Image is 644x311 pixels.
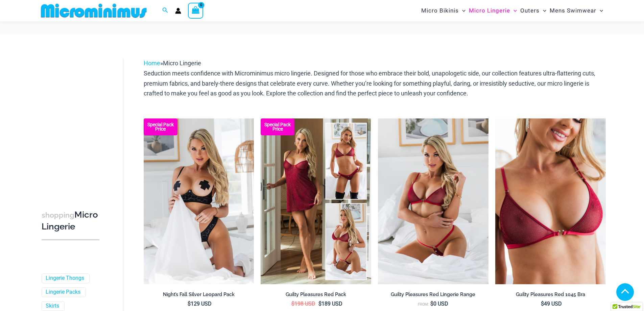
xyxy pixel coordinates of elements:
a: Guilty Pleasures Red Lingerie Range [378,291,488,300]
a: View Shopping Cart, empty [188,3,204,18]
span: shopping [42,211,74,219]
img: Guilty Pleasures Red 1045 Bra 689 Micro 05 [378,118,488,284]
bdi: 49 USD [541,301,562,307]
span: $ [291,301,294,307]
nav: Site Navigation [419,1,606,20]
h2: Guilty Pleasures Red Pack [261,291,371,298]
img: Nights Fall Silver Leopard 1036 Bra 6046 Thong 09v2 [144,118,254,284]
p: Seduction meets confidence with Microminimus micro lingerie. Designed for those who embrace their... [144,68,606,98]
a: Skirts [46,303,59,310]
bdi: 129 USD [188,301,212,307]
a: Mens SwimwearMenu ToggleMenu Toggle [548,2,605,19]
img: MM SHOP LOGO FLAT [38,3,149,18]
img: Guilty Pleasures Red Collection Pack F [261,118,371,284]
bdi: 198 USD [291,301,315,307]
a: Account icon link [175,8,181,14]
a: Guilty Pleasures Red Collection Pack F Guilty Pleasures Red Collection Pack BGuilty Pleasures Red... [261,118,371,284]
h2: Guilty Pleasures Red Lingerie Range [378,291,488,298]
span: Menu Toggle [540,2,546,19]
a: OutersMenu ToggleMenu Toggle [519,2,548,19]
b: Special Pack Price [144,123,177,131]
a: Micro LingerieMenu ToggleMenu Toggle [467,2,519,19]
span: Menu Toggle [459,2,466,19]
span: Menu Toggle [596,2,603,19]
span: $ [430,301,433,307]
a: Night’s Fall Silver Leopard Pack [144,291,254,300]
a: Guilty Pleasures Red 1045 Bra [495,291,606,300]
a: Nights Fall Silver Leopard 1036 Bra 6046 Thong 09v2 Nights Fall Silver Leopard 1036 Bra 6046 Thon... [144,118,254,284]
h3: Micro Lingerie [42,209,99,232]
span: Micro Lingerie [469,2,510,19]
a: Micro BikinisMenu ToggleMenu Toggle [420,2,467,19]
span: $ [541,301,544,307]
a: Lingerie Packs [46,289,80,296]
span: » [144,60,201,67]
a: Search icon link [162,6,168,15]
h2: Guilty Pleasures Red 1045 Bra [495,291,606,298]
a: Lingerie Thongs [46,275,84,282]
a: Guilty Pleasures Red 1045 Bra 689 Micro 05Guilty Pleasures Red 1045 Bra 689 Micro 06Guilty Pleasu... [378,118,488,284]
span: From: [418,302,429,307]
span: Mens Swimwear [550,2,596,19]
span: Outers [520,2,540,19]
img: Guilty Pleasures Red 1045 Bra 01 [495,118,606,284]
h2: Night’s Fall Silver Leopard Pack [144,291,254,298]
span: Micro Lingerie [163,60,201,67]
span: Menu Toggle [510,2,517,19]
span: $ [318,301,321,307]
a: Home [144,60,160,67]
bdi: 0 USD [430,301,448,307]
a: Guilty Pleasures Red 1045 Bra 01Guilty Pleasures Red 1045 Bra 02Guilty Pleasures Red 1045 Bra 02 [495,118,606,284]
a: Guilty Pleasures Red Pack [261,291,371,300]
span: $ [188,301,191,307]
bdi: 189 USD [318,301,342,307]
iframe: TrustedSite Certified [42,53,102,188]
span: Micro Bikinis [421,2,459,19]
b: Special Pack Price [261,123,294,131]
